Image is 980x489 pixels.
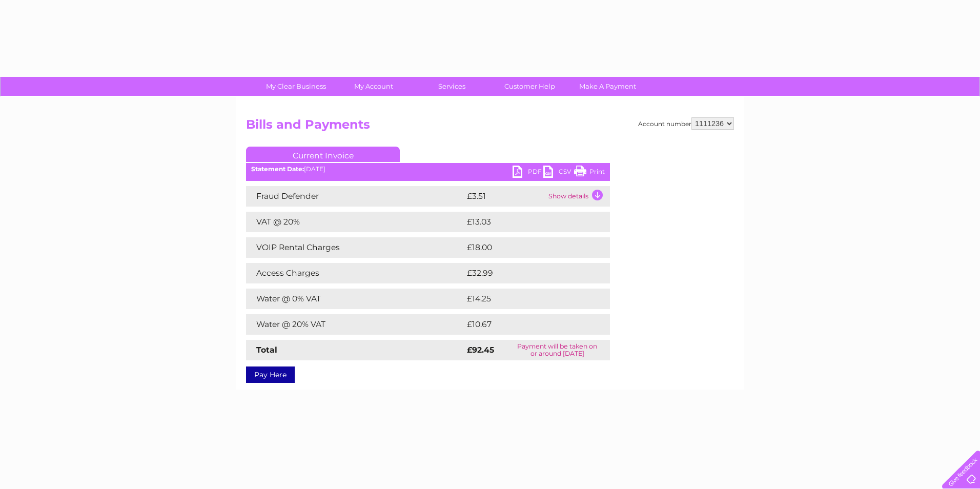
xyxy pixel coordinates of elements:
td: Water @ 0% VAT [246,289,464,309]
strong: Total [256,345,277,355]
div: Account number [638,117,734,130]
td: Access Charges [246,263,464,283]
td: £13.03 [464,212,588,232]
td: £18.00 [464,237,589,258]
td: £3.51 [464,186,546,207]
td: VOIP Rental Charges [246,237,464,258]
td: Fraud Defender [246,186,464,207]
a: Customer Help [487,77,572,96]
b: Statement Date: [251,165,304,173]
td: VAT @ 20% [246,212,464,232]
a: PDF [513,166,543,180]
a: My Account [332,77,416,96]
a: My Clear Business [254,77,338,96]
td: £32.99 [464,263,589,283]
a: Current Invoice [246,147,400,162]
h2: Bills and Payments [246,117,734,137]
a: CSV [543,166,574,180]
td: £10.67 [464,314,588,335]
a: Make A Payment [565,77,650,96]
a: Services [410,77,494,96]
div: [DATE] [246,166,610,173]
td: Show details [546,186,610,207]
td: £14.25 [464,289,588,309]
a: Print [574,166,605,180]
a: Pay Here [246,366,295,383]
td: Payment will be taken on or around [DATE] [504,340,610,360]
td: Water @ 20% VAT [246,314,464,335]
strong: £92.45 [467,345,494,355]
